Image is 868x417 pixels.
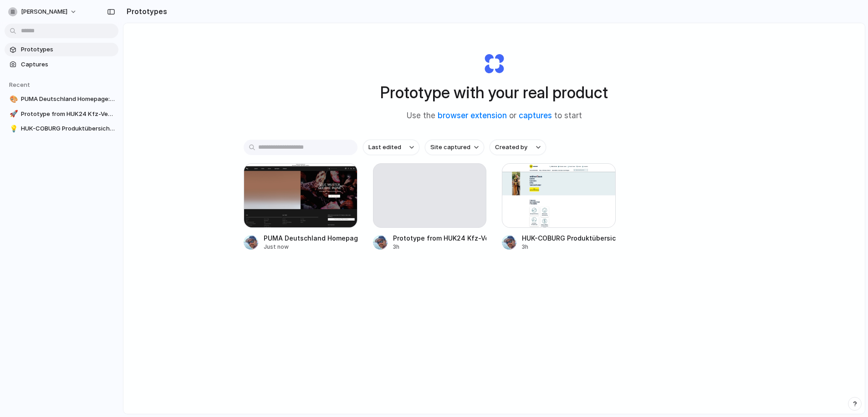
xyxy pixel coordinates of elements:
[264,233,357,243] div: PUMA Deutschland Homepage: Redesign Mein Stage Section
[425,140,484,155] button: Site captured
[502,163,616,251] a: HUK-COBURG Produktübersicht RedesignHUK-COBURG Produktübersicht Redesign3h
[5,43,118,56] a: Prototypes
[495,143,527,152] span: Created by
[21,95,115,104] span: PUMA Deutschland Homepage: Redesign Mein Stage Section
[8,110,17,119] button: 🚀
[519,111,552,120] a: captures
[8,95,17,104] button: 🎨
[123,6,167,17] h2: Prototypes
[430,143,470,152] span: Site captured
[393,233,487,243] div: Prototype from HUK24 Kfz-Versicherung
[8,124,17,133] button: 💡
[522,243,616,251] div: 3h
[393,243,487,251] div: 3h
[438,111,507,120] a: browser extension
[363,140,419,155] button: Last edited
[10,94,16,105] div: 🎨
[10,124,16,134] div: 💡
[21,45,115,54] span: Prototypes
[5,5,82,19] button: [PERSON_NAME]
[490,140,546,155] button: Created by
[407,110,582,122] span: Use the or to start
[244,163,357,251] a: PUMA Deutschland Homepage: Redesign Mein Stage SectionPUMA Deutschland Homepage: Redesign Mein St...
[5,92,118,106] a: 🎨PUMA Deutschland Homepage: Redesign Mein Stage Section
[368,143,401,152] span: Last edited
[5,122,118,136] a: 💡HUK-COBURG Produktübersicht Redesign
[380,80,608,105] h1: Prototype with your real product
[5,58,118,71] a: Captures
[21,124,115,133] span: HUK-COBURG Produktübersicht Redesign
[264,243,357,251] div: Just now
[10,109,16,119] div: 🚀
[522,233,616,243] div: HUK-COBURG Produktübersicht Redesign
[21,60,115,69] span: Captures
[5,107,118,121] a: 🚀Prototype from HUK24 Kfz-Versicherung
[21,110,115,119] span: Prototype from HUK24 Kfz-Versicherung
[373,163,487,251] a: Prototype from HUK24 Kfz-Versicherung3h
[21,7,67,16] span: [PERSON_NAME]
[9,81,30,88] span: Recent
